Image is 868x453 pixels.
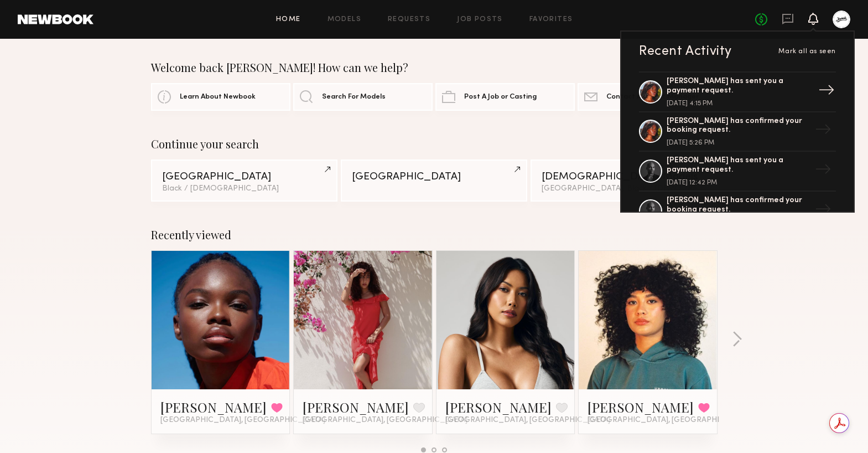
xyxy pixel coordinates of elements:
[151,159,337,202] a: [GEOGRAPHIC_DATA]Black / [DEMOGRAPHIC_DATA]
[303,416,467,425] span: [GEOGRAPHIC_DATA], [GEOGRAPHIC_DATA]
[352,172,516,182] div: [GEOGRAPHIC_DATA]
[667,100,810,107] div: [DATE] 4:15 PM
[639,192,836,231] a: [PERSON_NAME] has confirmed your booking request.→
[667,140,810,146] div: [DATE] 5:26 PM
[606,94,699,101] span: Contact Account Manager
[328,16,361,23] a: Models
[151,137,718,151] div: Continue your search
[162,185,326,193] div: Black / [DEMOGRAPHIC_DATA]
[341,159,527,202] a: [GEOGRAPHIC_DATA]
[180,94,256,101] span: Learn About Newbook
[293,83,433,111] a: Search For Models
[639,71,836,112] a: [PERSON_NAME] has sent you a payment request.[DATE] 4:15 PM→
[531,159,717,202] a: [DEMOGRAPHIC_DATA] Models[GEOGRAPHIC_DATA], Black / [DEMOGRAPHIC_DATA]
[667,117,810,136] div: [PERSON_NAME] has confirmed your booking request.
[578,83,717,111] a: Contact Account Manager
[814,78,839,106] div: →
[639,45,732,58] div: Recent Activity
[276,16,301,23] a: Home
[151,61,718,74] div: Welcome back [PERSON_NAME]! How can we help?
[445,416,610,425] span: [GEOGRAPHIC_DATA], [GEOGRAPHIC_DATA]
[810,197,836,225] div: →
[639,152,836,192] a: [PERSON_NAME] has sent you a payment request.[DATE] 12:42 PM→
[542,185,706,193] div: [GEOGRAPHIC_DATA], Black / [DEMOGRAPHIC_DATA]
[445,398,552,416] a: [PERSON_NAME]
[810,117,836,146] div: →
[542,172,706,182] div: [DEMOGRAPHIC_DATA] Models
[160,416,325,425] span: [GEOGRAPHIC_DATA], [GEOGRAPHIC_DATA]
[151,228,718,241] div: Recently viewed
[457,16,503,23] a: Job Posts
[151,83,290,111] a: Learn About Newbook
[667,179,810,186] div: [DATE] 12:42 PM
[667,156,810,175] div: [PERSON_NAME] has sent you a payment request.
[588,398,694,416] a: [PERSON_NAME]
[322,94,386,101] span: Search For Models
[667,77,810,96] div: [PERSON_NAME] has sent you a payment request.
[810,157,836,186] div: →
[303,398,409,416] a: [PERSON_NAME]
[588,416,752,425] span: [GEOGRAPHIC_DATA], [GEOGRAPHIC_DATA]
[388,16,430,23] a: Requests
[529,16,573,23] a: Favorites
[162,172,326,182] div: [GEOGRAPHIC_DATA]
[464,94,537,101] span: Post A Job or Casting
[160,398,267,416] a: [PERSON_NAME]
[667,196,810,215] div: [PERSON_NAME] has confirmed your booking request.
[435,83,575,111] a: Post A Job or Casting
[639,112,836,152] a: [PERSON_NAME] has confirmed your booking request.[DATE] 5:26 PM→
[778,48,836,55] span: Mark all as seen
